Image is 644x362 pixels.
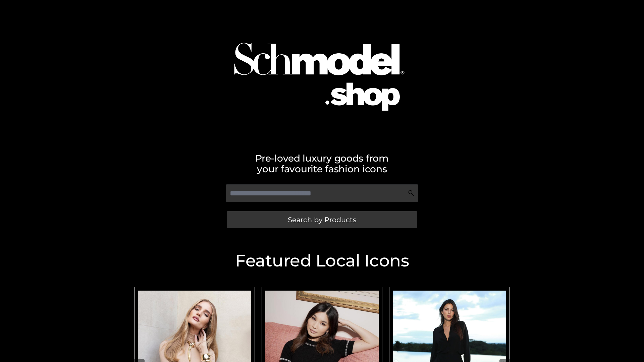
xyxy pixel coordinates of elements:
img: Search Icon [408,190,415,196]
a: Search by Products [227,211,417,228]
h2: Pre-loved luxury goods from your favourite fashion icons [131,153,513,174]
span: Search by Products [288,216,356,223]
h2: Featured Local Icons​ [131,252,513,269]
